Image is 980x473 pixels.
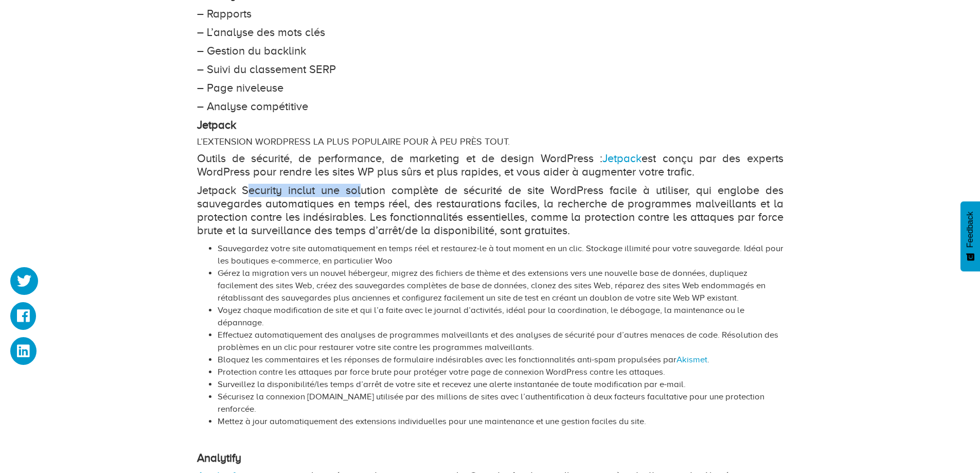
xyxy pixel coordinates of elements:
img: website_grey.svg [16,27,25,35]
li: Sauvegardez votre site automatiquement en temps réel et restaurez-le à tout moment en un clic. St... [218,242,783,267]
a: Akismet [676,355,707,364]
div: Domaine [53,61,79,67]
li: Protection contre les attaques par force brute pour protéger votre page de connexion WordPress co... [218,366,783,378]
li: Gérez la migration vers un nouvel hébergeur, migrez des fichiers de thème et des extensions vers ... [218,267,783,304]
div: Mots-clés [128,61,157,67]
strong: Jetpack [197,118,236,131]
li: Bloquez les commentaires et les réponses de formulaire indésirables avec les fonctionnalités anti... [218,354,783,366]
li: Surveillez la disponibilité/les temps d’arrêt de votre site et recevez une alerte instantanée de ... [218,378,783,391]
img: logo_orange.svg [16,16,25,25]
p: Jetpack Security inclut une solution complète de sécurité de site WordPress facile à utiliser, qu... [197,184,783,237]
a: Jetpack [602,152,642,165]
li: Effectuez automatiquement des analyses de programmes malveillants et des analyses de sécurité pou... [218,329,783,354]
div: v 4.0.25 [29,16,50,25]
img: tab_domain_overview_orange.svg [42,60,50,68]
p: – Gestion du backlink [197,44,783,58]
p: Outils de sécurité, de performance, de marketing et de design WordPress : est conçu par des exper... [197,152,783,179]
button: Feedback - Afficher l’enquête [960,201,980,271]
h4: L’EXTENSION WORDPRESS LA PLUS POPULAIRE POUR À PEU PRÈS TOUT. [197,137,783,147]
div: Domaine: [DOMAIN_NAME] [27,27,116,35]
p: – Analyse compétitive [197,100,783,113]
p: – Rapports [197,7,783,21]
p: – Page niveleuse [197,81,783,95]
span: Feedback [966,212,975,248]
img: tab_keywords_by_traffic_grey.svg [117,60,125,68]
p: – L’analyse des mots clés [197,26,783,39]
li: Sécurisez la connexion [DOMAIN_NAME] utilisée par des millions de sites avec l’authentification à... [218,391,783,415]
li: Mettez à jour automatiquement des extensions individuelles pour une maintenance et une gestion fa... [218,415,783,428]
p: – Suivi du classement SERP [197,63,783,76]
strong: Analytify [197,451,241,464]
li: Voyez chaque modification de site et qui l’a faite avec le journal d’activités, idéal pour la coo... [218,304,783,329]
